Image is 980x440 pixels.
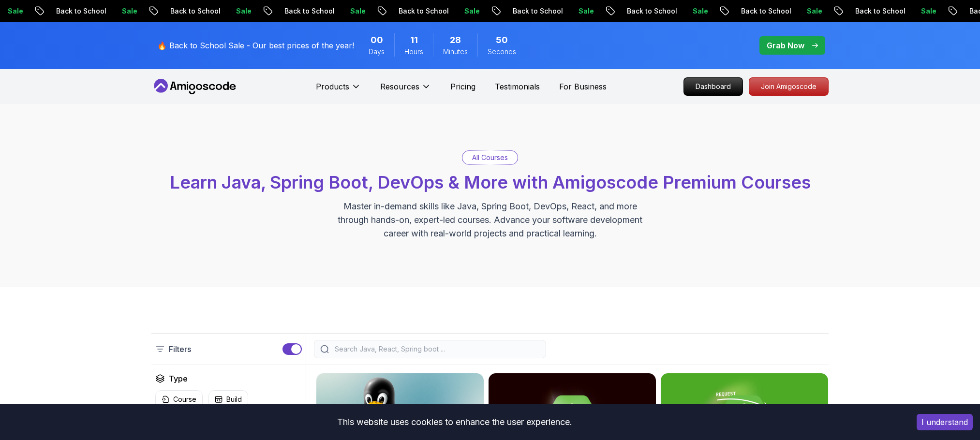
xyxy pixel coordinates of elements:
[860,6,891,16] p: Sale
[749,77,829,96] a: Join Amigoscode
[794,6,860,16] p: Back to School
[316,81,361,100] button: Products
[683,77,743,96] a: Dashboard
[226,395,242,404] p: Build
[767,40,804,51] p: Grab Now
[61,6,92,16] p: Sale
[170,172,811,193] span: Learn Java, Spring Boot, DevOps & More with Amigoscode Premium Courses
[410,33,418,47] span: 11 Hours
[472,153,508,162] p: All Courses
[518,6,549,16] p: Sale
[404,47,423,57] span: Hours
[7,411,902,433] div: This website uses cookies to enhance the user experience.
[155,390,203,409] button: Course
[157,40,354,51] p: 🔥 Back to School Sale - Our best prices of the year!
[684,78,742,95] p: Dashboard
[559,81,607,92] a: For Business
[380,81,431,100] button: Resources
[169,373,188,384] h2: Type
[746,6,777,16] p: Sale
[371,33,383,47] span: 0 Days
[289,6,320,16] p: Sale
[109,6,175,16] p: Back to School
[175,6,206,16] p: Sale
[680,6,746,16] p: Back to School
[316,81,349,92] p: Products
[450,33,461,47] span: 28 Minutes
[327,200,653,240] p: Master in-demand skills like Java, Spring Boot, DevOps, React, and more through hands-on, expert-...
[917,414,973,430] button: Accept cookies
[452,6,518,16] p: Back to School
[369,47,385,57] span: Days
[749,78,828,95] p: Join Amigoscode
[488,47,516,57] span: Seconds
[208,390,248,409] button: Build
[173,395,196,404] p: Course
[495,81,540,92] a: Testimonials
[223,6,289,16] p: Back to School
[632,6,663,16] p: Sale
[169,343,191,355] p: Filters
[450,81,475,92] a: Pricing
[403,6,434,16] p: Sale
[908,6,974,16] p: Back to School
[566,6,632,16] p: Back to School
[338,6,403,16] p: Back to School
[496,33,508,47] span: 50 Seconds
[333,344,540,354] input: Search Java, React, Spring boot ...
[380,81,419,92] p: Resources
[443,47,468,57] span: Minutes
